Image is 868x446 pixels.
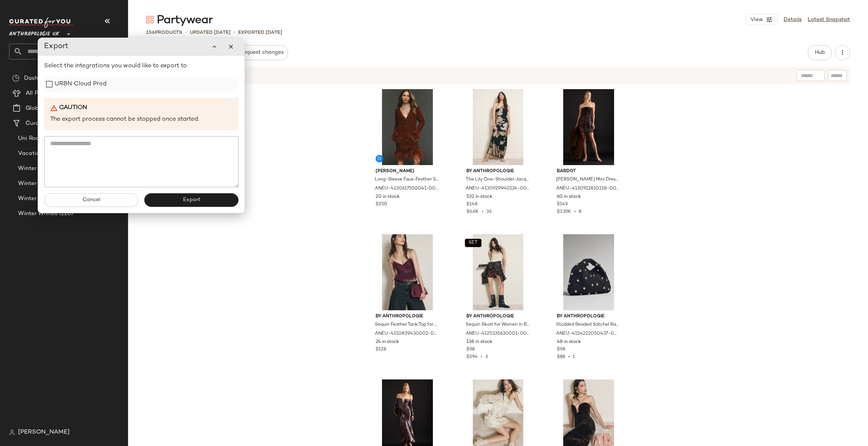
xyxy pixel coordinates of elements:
span: Sequin Feather Tank Top for Women in Purple, Viscose, Size Uk 10 by Anthropologie [375,322,439,328]
span: $3.19K [557,209,571,214]
span: $98 [466,346,475,353]
span: The Lily One-Shoulder Jacquard Midi Slip Dress for Women in Black, Polyester/Viscose, Size Uk 8 p... [466,176,529,183]
span: Winter Whites [18,209,58,218]
p: The export process cannot be stopped once started. [50,115,232,124]
span: 24 in stock [376,339,399,346]
span: ANEU-4125335630001-000-020 [466,331,529,337]
img: 4125335630001_020_e20 [460,234,536,310]
div: Products [146,29,182,36]
img: 4110839430002_054_e20 [370,234,445,310]
span: Studded Beaded Satchel Bag for Women in Black, Cotton/Glass/Iron by Anthropologie [556,322,620,328]
img: 4130911810218_020_e [551,89,627,165]
span: $250 [376,201,387,208]
span: Bardot [557,168,620,175]
span: 156 [146,30,155,35]
span: ANEU-4110839430002-000-054 [375,331,439,337]
img: 4130929940124_001_e20 [460,89,536,165]
span: Winter Wedding Guest [18,194,81,203]
span: ANEU-4130911810218-000-020 [556,185,620,192]
span: $88 [557,355,565,360]
span: $148 [466,201,477,208]
span: 138 in stock [466,339,492,346]
span: [PERSON_NAME] [18,428,70,437]
img: cfy_white_logo.C9jOOHJF.svg [9,17,73,28]
span: $6.6K [466,209,479,214]
span: [PERSON_NAME] [376,168,439,175]
span: [PERSON_NAME] Mini Dress for Women in Brown, Polyester, Size Uk 16 by Bardot at Anthropologie [556,176,620,183]
span: Vacation: Co-ords [18,149,69,158]
span: Sequin Skort for Women in Brown, Polyester/Elastane, Size Uk 12 by Anthropologie [466,322,529,328]
span: Hub [815,50,825,56]
span: ANEU-4130617550041-000-061 [375,185,439,192]
span: 1 [573,355,575,360]
button: SET [465,239,481,247]
span: $128 [376,346,386,353]
span: Curations [26,119,53,128]
span: 20 in stock [376,194,400,200]
span: 3 [485,355,488,360]
span: All Products [26,89,59,98]
span: Anthropologie UK [9,26,60,39]
img: 4130617550041_061_b [370,89,445,165]
span: Dashboard [24,74,54,83]
span: By Anthropologie [557,313,620,320]
span: • [565,355,573,360]
button: Export [144,193,238,207]
a: Details [784,16,802,24]
span: 532 in stock [466,194,492,200]
span: Partywear [157,13,212,28]
span: ANEU-4154222050437-000-001 [556,331,620,337]
span: 48 in stock [557,339,581,346]
p: updated [DATE] [190,29,231,36]
span: • [478,355,485,360]
button: Request changes [235,45,288,60]
img: svg%3e [146,16,154,23]
span: (120) [58,209,73,218]
span: Global Clipboards [26,104,75,113]
span: • [571,209,579,214]
span: Export [182,197,200,203]
span: By Anthropologie [466,313,530,320]
span: Winter Shop: Clothing [18,179,79,188]
span: SET [468,240,478,246]
span: $98 [557,346,565,353]
p: Select the integrations you would like to export to [44,62,238,71]
span: 36 [486,209,492,214]
span: • [185,29,187,36]
span: View [750,17,763,23]
p: Exported [DATE] [238,29,282,36]
span: • [479,209,486,214]
span: By Anthropologie [376,313,439,320]
span: $294 [466,355,478,360]
span: 60 in stock [557,194,581,200]
img: 102422953_001_b [551,234,627,310]
span: Winter Home Accessories [18,164,90,173]
button: Hub [808,45,832,60]
span: 8 [579,209,581,214]
button: View [746,14,778,25]
span: • [234,29,235,36]
span: By Anthropologie [466,168,530,175]
img: svg%3e [12,74,20,82]
span: ANEU-4130929940124-000-001 [466,185,529,192]
a: Latest Snapshot [808,16,850,24]
img: svg%3e [9,429,15,435]
span: Request changes [240,50,284,56]
span: Long-Sleeve Faux-Feather Sweater Mini Dress for Women in Purple, Polyester/Acrylic/Elastane, Size... [375,176,439,183]
span: $149 [557,201,568,208]
span: Uni Room [18,134,44,143]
